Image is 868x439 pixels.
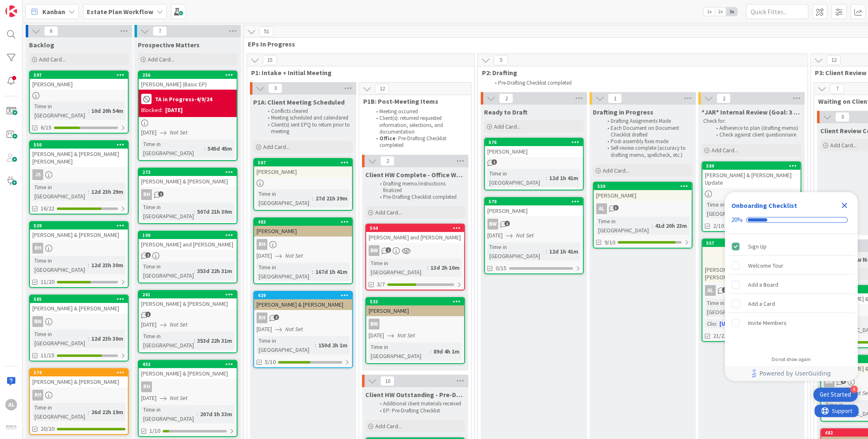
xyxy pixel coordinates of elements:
[706,163,800,169] div: 589
[850,385,858,393] div: 4
[30,222,128,229] div: 539
[484,108,528,116] span: Ready to Draft
[608,93,622,103] span: 1
[205,144,234,153] div: 545d 45m
[141,332,194,350] div: Time in [GEOGRAPHIC_DATA]
[88,261,89,270] span: :
[380,376,394,386] span: 10
[706,240,800,246] div: 557
[369,342,430,361] div: Time in [GEOGRAPHIC_DATA]
[702,170,800,188] div: [PERSON_NAME] & [PERSON_NAME] Update
[30,303,128,314] div: [PERSON_NAME] & [PERSON_NAME]
[142,361,237,367] div: 453
[820,390,851,399] div: Get Started
[397,332,415,339] i: Not Set
[259,27,274,37] span: 51
[380,156,394,166] span: 2
[490,80,800,86] li: Pre-Drafting Checklist completed
[263,115,352,121] li: Meeting scheduled and calendared
[141,320,156,329] span: [DATE]
[254,159,352,166] div: 587
[141,106,163,115] div: Blocked:
[30,369,128,387] div: 574[PERSON_NAME] & [PERSON_NAME]
[89,407,125,417] div: 26d 22h 19m
[139,71,237,79] div: 256
[491,159,497,165] span: 1
[489,139,583,145] div: 576
[32,256,88,274] div: Time in [GEOGRAPHIC_DATA]
[485,205,583,216] div: [PERSON_NAME]
[139,381,237,392] div: RH
[257,239,267,250] div: RH
[312,194,313,203] span: :
[32,243,43,254] div: RH
[258,293,352,298] div: 429
[30,141,128,167] div: 550[PERSON_NAME] & [PERSON_NAME] [PERSON_NAME]
[722,287,727,293] span: 1
[254,159,352,177] div: 587[PERSON_NAME]
[148,56,174,63] span: Add Card...
[257,336,315,354] div: Time in [GEOGRAPHIC_DATA]
[366,224,464,243] div: 594[PERSON_NAME] and [PERSON_NAME]
[30,295,128,314] div: 585[PERSON_NAME] & [PERSON_NAME]
[139,71,237,90] div: 256[PERSON_NAME] (Basic EP)
[30,222,128,240] div: 539[PERSON_NAME] & [PERSON_NAME]
[813,388,858,402] div: Open Get Started checklist, remaining modules: 4
[370,225,464,231] div: 594
[44,26,58,36] span: 6
[603,138,691,145] li: Post-assembly fixes made
[139,361,237,368] div: 453
[89,187,125,196] div: 12d 23h 29m
[386,247,391,253] span: 1
[366,305,464,316] div: [PERSON_NAME]
[375,209,402,216] span: Add Card...
[494,55,508,65] span: 5
[496,264,506,273] span: 0/15
[375,407,464,414] li: EP: Pre-Drafting Checklist
[30,149,128,167] div: [PERSON_NAME] & [PERSON_NAME] [PERSON_NAME]
[594,183,692,201] div: 559[PERSON_NAME]
[30,376,128,387] div: [PERSON_NAME] & [PERSON_NAME]
[715,7,726,16] span: 2x
[265,358,276,366] span: 5/10
[705,285,716,296] div: AL
[712,125,800,132] li: Adherence to plan (drafting memo)
[142,292,237,298] div: 261
[251,68,464,77] span: P1: Intake + Initial Meeting
[258,160,352,166] div: 587
[485,146,583,157] div: [PERSON_NAME]
[702,239,800,247] div: 557
[372,108,462,115] li: Meeting occurred
[702,108,801,116] span: *JAR* Internal Review (Goal: 3 biz days)
[30,316,128,327] div: BW
[34,370,128,376] div: 574
[652,221,653,230] span: :
[285,325,303,333] i: Not Set
[139,291,237,309] div: 261[PERSON_NAME] & [PERSON_NAME]
[427,263,428,272] span: :
[596,217,652,235] div: Time in [GEOGRAPHIC_DATA]
[158,191,164,197] span: 1
[142,169,237,175] div: 273
[170,129,188,136] i: Not Set
[139,368,237,379] div: [PERSON_NAME] & [PERSON_NAME]
[489,199,583,205] div: 579
[546,173,547,183] span: :
[547,247,580,256] div: 12d 1h 41m
[702,285,800,296] div: AL
[379,135,396,142] strong: Office
[713,332,727,340] span: 21/22
[713,222,724,230] span: 2/10
[149,427,160,435] span: 1/10
[142,72,237,78] div: 256
[748,318,787,328] div: Invite Members
[141,405,197,423] div: Time in [GEOGRAPHIC_DATA]
[603,145,691,159] li: Self-review complete (accuracy to drafting memo, spellcheck, etc.)
[153,26,167,36] span: 7
[546,247,547,256] span: :
[29,41,54,49] span: Backlog
[141,394,156,402] span: [DATE]
[728,237,854,256] div: Sign Up is complete.
[263,122,352,135] li: Client(s) sent EPQ to return prior to meeting
[603,125,691,139] li: Each Document on Document Checklist drafted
